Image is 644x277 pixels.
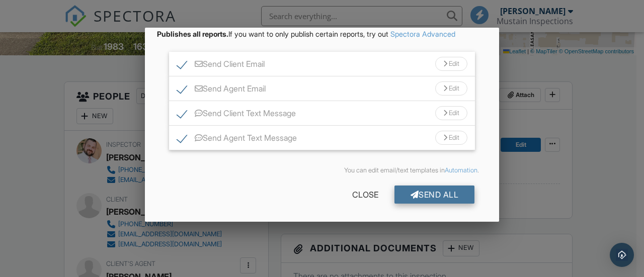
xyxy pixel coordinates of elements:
label: Send Agent Text Message [177,133,297,146]
label: Send Client Email [177,59,265,72]
div: Edit [435,106,467,120]
label: Send Client Text Message [177,109,296,121]
label: Send Agent Email [177,84,266,97]
div: You can edit email/text templates in . [165,166,479,174]
div: Edit [435,57,467,71]
span: If you want to only publish certain reports, try out [157,30,388,38]
div: Open Intercom Messenger [610,243,634,267]
a: Automation [445,166,477,174]
div: Edit [435,131,467,145]
div: Edit [435,81,467,96]
a: Spectora Advanced [390,30,455,38]
div: Close [336,186,394,204]
strong: Publishes all reports. [157,30,228,38]
div: Send All [394,186,475,204]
